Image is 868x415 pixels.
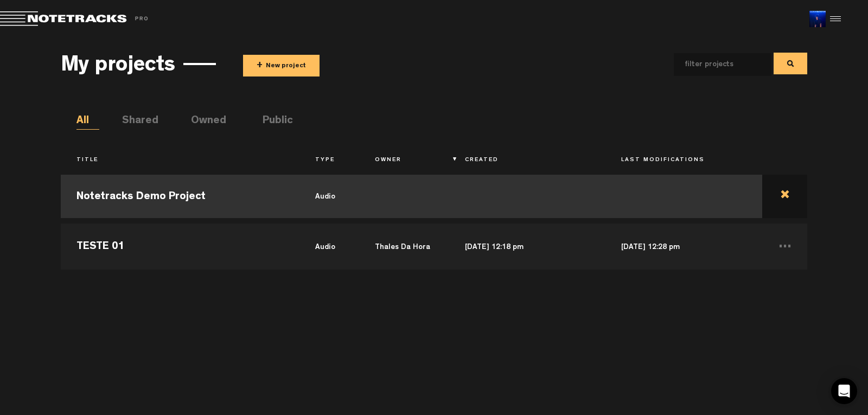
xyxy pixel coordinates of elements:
td: [DATE] 12:28 pm [605,221,762,270]
button: +New project [243,55,320,76]
td: [DATE] 12:18 pm [449,221,606,270]
td: Thales Da Hora [359,221,449,270]
td: TESTE 01 [61,221,299,270]
li: Shared [122,113,145,130]
img: ACg8ocJUT6kV_waIMCisfa33qoNl97Z1ANGPeJTI6SDXkWqbpxMpHoQ=s96-c [809,11,826,27]
div: Open Intercom Messenger [831,378,857,404]
li: All [76,113,99,130]
th: Owner [359,151,449,170]
input: filter projects [674,53,754,76]
span: + [257,60,263,72]
td: audio [299,221,359,270]
li: Public [263,113,285,130]
h3: My projects [61,55,175,79]
th: Type [299,151,359,170]
td: Notetracks Demo Project [61,172,299,221]
th: Last Modifications [605,151,762,170]
th: Title [61,151,299,170]
td: audio [299,172,359,221]
li: Owned [191,113,214,130]
td: ... [762,221,807,270]
th: Created [449,151,606,170]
